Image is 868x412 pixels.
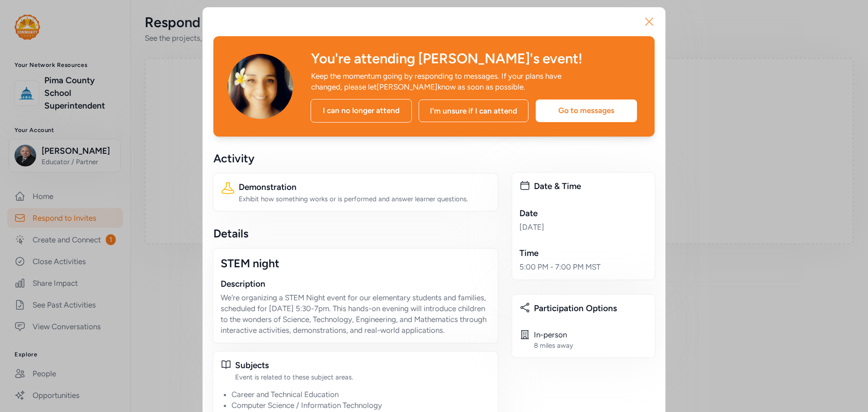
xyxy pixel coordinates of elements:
div: Subjects [235,359,491,372]
div: 8 miles away [534,341,573,350]
div: Event is related to these subject areas. [235,373,491,382]
div: Activity [213,151,498,166]
div: I'm unsure if I can attend [419,99,528,122]
div: Demonstration [239,181,491,194]
div: [DATE] [519,222,647,232]
div: Description [221,278,491,290]
div: In-person [534,329,573,340]
p: We're organizing a STEM Night event for our elementary students and families, scheduled for [DATE... [221,292,491,336]
div: STEM night [221,256,491,270]
div: Exhibit how something works or is performed and answer learner questions. [239,194,491,204]
div: Participation Options [534,302,647,315]
div: Time [519,247,647,260]
img: Avatar [228,54,293,119]
div: Go to messages [536,99,637,122]
div: Date & Time [534,180,647,193]
li: Career and Technical Education [231,389,491,400]
div: Date [519,207,647,220]
div: Details [213,226,498,241]
div: 5:00 PM - 7:00 PM MST [519,261,647,272]
div: I can no longer attend [311,99,412,123]
div: You're attending [PERSON_NAME]'s event! [311,51,640,67]
div: Keep the momentum going by responding to messages. If your plans have changed, please let [PERSON... [311,71,571,92]
li: Computer Science / Information Technology [231,400,491,411]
